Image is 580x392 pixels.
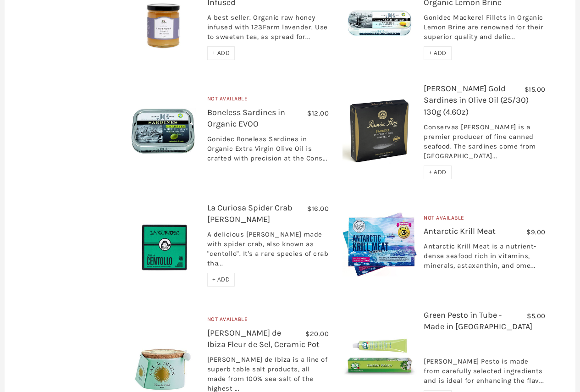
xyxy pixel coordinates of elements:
[207,107,285,129] a: Boneless Sardines in Organic EVOO
[207,203,293,224] a: La Curiosa Spider Crab [PERSON_NAME]
[307,109,329,117] span: $12.00
[342,212,417,276] img: Antarctic Krill Meat
[207,273,235,287] div: + ADD
[424,226,496,236] a: Antarctic Krill Meat
[429,168,447,176] span: + ADD
[424,122,546,166] div: Conservas [PERSON_NAME] is a premier producer of fine canned seafood. The sardines come from [GEO...
[424,13,546,46] div: Gonidec Mackerel Fillets in Organic Lemon Brine are renowned for their superior quality and delic...
[307,204,329,213] span: $16.00
[207,230,329,273] div: A delicious [PERSON_NAME] made with spider crab, also known as "centollo". It's a rare species of...
[126,94,200,168] img: Boneless Sardines in Organic EVOO
[207,134,329,168] div: Gonidec Boneless Sardines in Organic Extra Virgin Olive Oil is crafted with precision at the Cons...
[207,13,329,46] div: A best seller. Organic raw honey infused with 123Farm lavender. Use to sweeten tea, as spread for...
[212,49,230,57] span: + ADD
[424,166,452,179] div: + ADD
[424,242,546,275] div: Antarctic Krill Meat is a nutrient-dense seafood rich in vitamins, minerals, astaxanthin, and ome...
[207,328,320,349] a: [PERSON_NAME] de Ibiza Fleur de Sel, Ceramic Pot
[342,98,417,164] img: Ramon Pena Gold Sardines in Olive Oil (25/30) 130g (4.6Oz)
[126,207,200,282] img: La Curiosa Spider Crab Pate
[424,83,529,116] a: [PERSON_NAME] Gold Sardines in Olive Oil (25/30) 130g (4.6Oz)
[207,315,329,327] div: Not Available
[526,228,546,236] span: $9.00
[424,214,546,226] div: Not Available
[527,312,546,320] span: $5.00
[207,46,235,60] div: + ADD
[212,276,230,283] span: + ADD
[305,330,329,338] span: $20.00
[429,49,447,57] span: + ADD
[424,337,546,390] div: [PERSON_NAME] Pesto is made from carefully selected ingredients and is ideal for enhancing the fl...
[424,310,532,331] a: Green Pesto in Tube - Made in [GEOGRAPHIC_DATA]
[525,85,546,94] span: $15.00
[424,46,452,60] div: + ADD
[207,94,329,107] div: Not Available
